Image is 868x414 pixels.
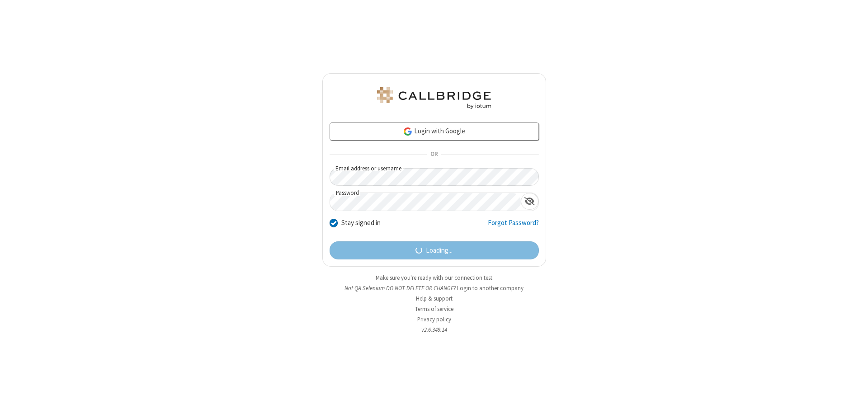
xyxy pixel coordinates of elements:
iframe: Chat [845,390,861,408]
li: v2.6.349.14 [322,325,546,334]
a: Make sure you're ready with our connection test [376,274,492,282]
input: Email address or username [330,168,539,186]
button: Login to another company [457,284,524,292]
span: OR [427,148,441,161]
a: Privacy policy [417,315,451,323]
input: Password [330,193,521,211]
li: Not QA Selenium DO NOT DELETE OR CHANGE? [322,284,546,292]
img: QA Selenium DO NOT DELETE OR CHANGE [375,87,493,109]
a: Help & support [416,295,453,302]
div: Show password [521,193,538,210]
label: Stay signed in [341,218,381,228]
a: Forgot Password? [488,218,539,235]
span: Loading... [426,245,453,256]
a: Terms of service [415,305,453,313]
button: Loading... [330,241,539,259]
a: Login with Google [330,122,539,141]
img: google-icon.png [403,127,413,136]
